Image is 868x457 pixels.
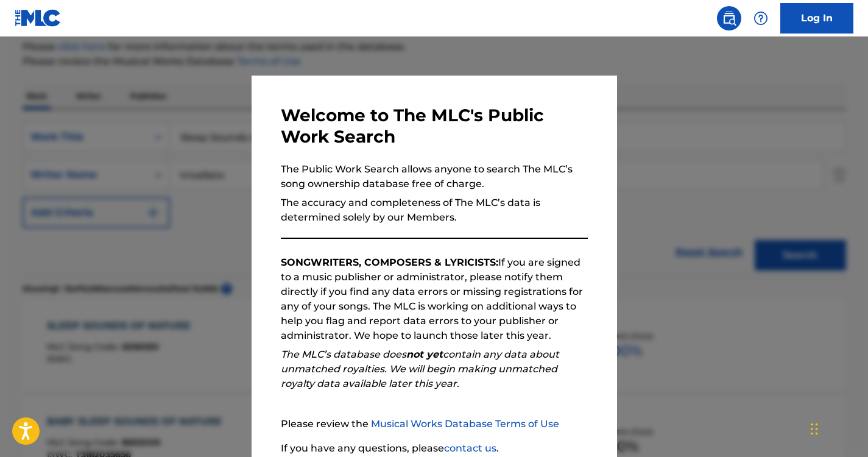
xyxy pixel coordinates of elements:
[281,349,559,389] em: The MLC’s database does contain any data about unmatched royalties. We will begin making unmatche...
[406,349,443,360] strong: not yet
[753,11,768,26] img: help
[811,411,818,447] div: Drag
[281,257,498,268] strong: SONGWRITERS, COMPOSERS & LYRICISTS:
[722,11,736,26] img: search
[749,6,773,30] div: Help
[807,399,868,457] iframe: Chat Widget
[15,9,62,27] img: MLC Logo
[717,6,741,30] a: Public Search
[281,441,588,456] p: If you have any questions, please .
[281,255,588,343] p: If you are signed to a music publisher or administrator, please notify them directly if you find ...
[281,196,588,225] p: The accuracy and completeness of The MLC’s data is determined solely by our Members.
[281,417,588,431] p: Please review the
[281,105,588,147] h3: Welcome to The MLC's Public Work Search
[444,442,496,454] a: contact us
[780,3,853,34] a: Log In
[281,162,588,191] p: The Public Work Search allows anyone to search The MLC’s song ownership database free of charge.
[371,418,559,430] a: Musical Works Database Terms of Use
